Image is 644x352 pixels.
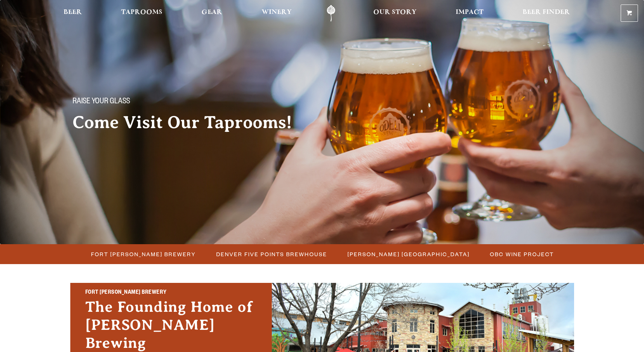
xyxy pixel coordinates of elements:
[343,249,473,260] a: [PERSON_NAME] [GEOGRAPHIC_DATA]
[257,5,297,22] a: Winery
[64,9,82,15] span: Beer
[121,9,162,15] span: Taprooms
[116,5,167,22] a: Taprooms
[523,9,570,15] span: Beer Finder
[73,113,307,132] h2: Come Visit Our Taprooms!
[216,249,327,260] span: Denver Five Points Brewhouse
[490,249,554,260] span: OBC Wine Project
[73,97,130,107] span: Raise your glass
[86,249,200,260] a: Fort [PERSON_NAME] Brewery
[59,5,87,22] a: Beer
[373,9,417,15] span: Our Story
[368,5,421,22] a: Our Story
[262,9,292,15] span: Winery
[197,5,227,22] a: Gear
[347,249,470,260] span: [PERSON_NAME] [GEOGRAPHIC_DATA]
[451,5,488,22] a: Impact
[212,249,331,260] a: Denver Five Points Brewhouse
[202,9,222,15] span: Gear
[485,249,558,260] a: OBC Wine Project
[317,5,345,22] a: Odell Home
[85,288,257,298] h2: Fort [PERSON_NAME] Brewery
[91,249,196,260] span: Fort [PERSON_NAME] Brewery
[518,5,575,22] a: Beer Finder
[456,9,483,15] span: Impact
